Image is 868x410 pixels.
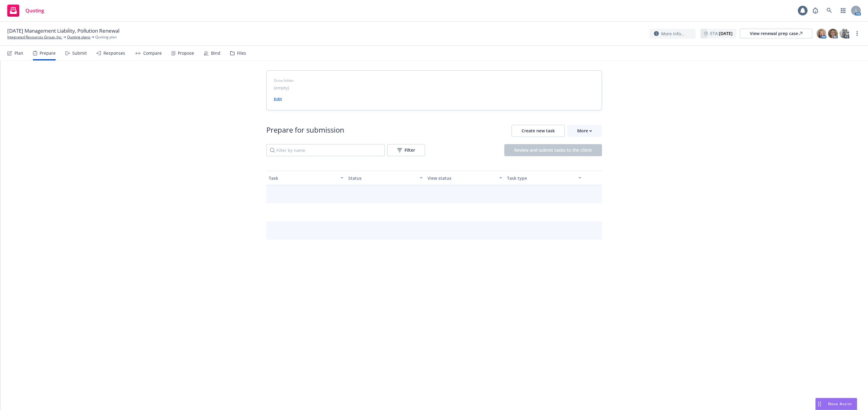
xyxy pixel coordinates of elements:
input: Filter by name [266,144,385,156]
a: Quoting [5,2,47,19]
span: Nova Assist [828,401,852,406]
button: Status [346,171,425,185]
span: ETA : [710,30,733,37]
img: photo [817,29,826,38]
a: Switch app [837,5,849,17]
div: Task [269,175,337,181]
span: (empty) [274,85,289,91]
div: Submit [72,51,87,56]
div: More [577,125,592,137]
span: Create new task [522,128,555,134]
a: View renewal prep case [740,29,812,38]
a: Search [823,5,835,17]
div: Plan [15,51,23,56]
div: Task type [507,175,575,181]
span: Drive folder [274,78,594,83]
span: Review and submit tasks to the client [514,147,592,153]
span: [DATE] Management Liability, Pollution Renewal [7,27,119,34]
a: Integrated Resources Group, Inc. [7,34,62,40]
div: Propose [178,51,194,56]
a: Quoting plans [67,34,90,40]
div: Prepare for submission [266,125,344,137]
div: Prepare [40,51,56,56]
button: Task type [505,171,584,185]
div: Files [237,51,246,56]
div: Status [348,175,416,181]
a: Edit [274,96,282,102]
span: Quoting plan [95,34,117,40]
div: Filter [397,144,415,156]
img: photo [828,29,838,38]
div: Bind [211,51,220,56]
img: photo [840,29,849,38]
span: Quoting [25,8,44,13]
span: More info... [661,31,684,37]
button: Review and submit tasks to the client [504,144,602,156]
button: Nova Assist [815,398,857,410]
button: Filter [387,144,425,156]
button: Create new task [512,125,565,137]
div: View status [427,175,496,181]
button: More info... [649,29,696,39]
button: Task [266,171,346,185]
button: View status [425,171,505,185]
a: Report a Bug [809,5,821,17]
button: More [567,125,602,137]
div: Drag to move [816,398,823,410]
div: Responses [103,51,125,56]
strong: [DATE] [719,31,733,36]
a: more [853,30,861,37]
div: View renewal prep case [750,29,802,38]
div: Compare [143,51,162,56]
